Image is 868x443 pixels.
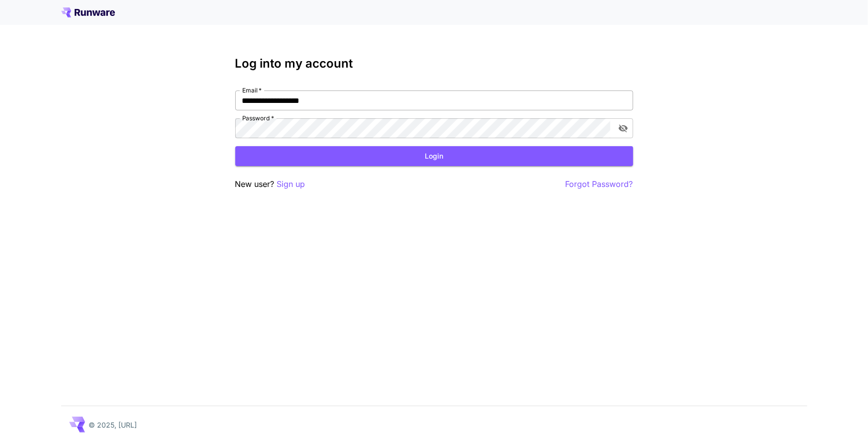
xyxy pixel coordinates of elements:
button: Sign up [277,178,305,190]
button: Forgot Password? [566,178,633,190]
h3: Log into my account [235,57,633,71]
button: toggle password visibility [614,119,632,137]
label: Password [242,114,274,122]
p: © 2025, [URL] [89,420,137,430]
label: Email [242,86,262,94]
p: New user? [235,178,305,190]
button: Login [235,146,633,167]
